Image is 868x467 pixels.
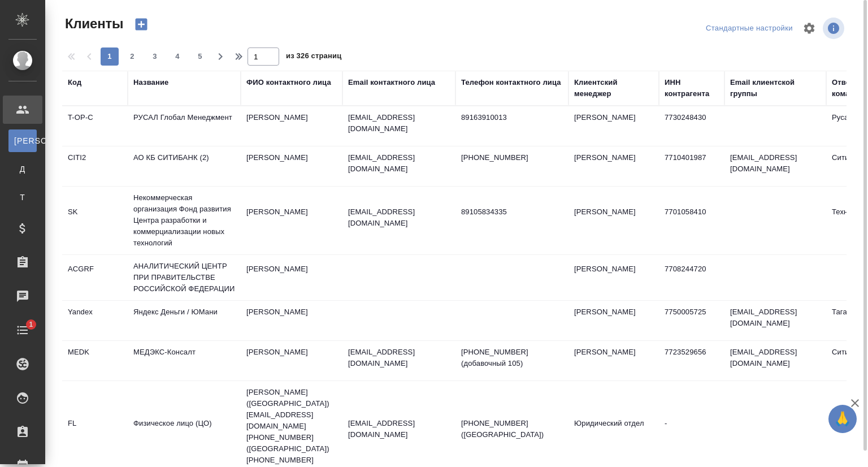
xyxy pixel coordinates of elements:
p: [EMAIL_ADDRESS][DOMAIN_NAME] [348,112,450,135]
td: [PERSON_NAME] [568,201,659,240]
td: T-OP-C [62,106,128,146]
span: Т [14,192,31,203]
td: Яндекс Деньги / ЮМани [128,301,241,340]
a: Д [8,158,37,180]
td: [EMAIL_ADDRESS][DOMAIN_NAME] [724,146,826,186]
td: Физическое лицо (ЦО) [128,412,241,452]
td: [PERSON_NAME] [241,201,342,240]
span: Д [14,163,31,175]
div: ФИО контактного лица [246,77,331,88]
td: [PERSON_NAME] [241,301,342,340]
span: из 326 страниц [286,49,341,66]
td: АО КБ СИТИБАНК (2) [128,146,241,186]
td: [EMAIL_ADDRESS][DOMAIN_NAME] [724,341,826,380]
a: 1 [3,316,42,344]
button: 3 [146,47,164,66]
p: [EMAIL_ADDRESS][DOMAIN_NAME] [348,418,450,440]
button: 🙏 [828,405,857,433]
div: Телефон контактного лица [461,77,561,88]
td: 7701058410 [659,201,724,240]
div: ИНН контрагента [665,77,719,100]
td: 7730248430 [659,106,724,146]
span: Клиенты [62,15,123,33]
td: 7723529656 [659,341,724,380]
td: FL [62,412,128,452]
span: [PERSON_NAME] [14,135,31,146]
td: Yandex [62,301,128,340]
td: Некоммерческая организация Фонд развития Центра разработки и коммерциализации новых технологий [128,187,241,254]
td: [PERSON_NAME] [241,258,342,297]
button: 2 [123,47,141,66]
p: [PHONE_NUMBER] ([GEOGRAPHIC_DATA]) [461,418,563,440]
p: [PHONE_NUMBER] [461,152,563,163]
td: [PERSON_NAME] [568,301,659,340]
span: Настроить таблицу [796,15,823,42]
div: Email контактного лица [348,77,435,88]
td: [PERSON_NAME] [241,106,342,146]
td: [PERSON_NAME] [568,258,659,297]
a: Т [8,186,37,209]
td: [EMAIL_ADDRESS][DOMAIN_NAME] [724,301,826,340]
td: [PERSON_NAME] [241,341,342,380]
td: [PERSON_NAME] [568,146,659,186]
td: CITI2 [62,146,128,186]
p: 89163910013 [461,112,563,123]
div: Клиентский менеджер [574,77,653,100]
td: РУСАЛ Глобал Менеджмент [128,106,241,146]
td: 7708244720 [659,258,724,297]
td: МЕДЭКС-Консалт [128,341,241,380]
p: [EMAIL_ADDRESS][DOMAIN_NAME] [348,347,450,369]
td: 7710401987 [659,146,724,186]
button: 5 [191,47,209,66]
button: 4 [168,47,186,66]
td: Юридический отдел [568,412,659,452]
div: Код [68,77,81,88]
td: SK [62,201,128,240]
td: 7750005725 [659,301,724,340]
div: Email клиентской группы [730,77,821,100]
div: Название [133,77,168,88]
p: 89105834335 [461,206,563,218]
td: MEDK [62,341,128,380]
td: АНАЛИТИЧЕСКИЙ ЦЕНТР ПРИ ПРАВИТЕЛЬСТВЕ РОССИЙСКОЙ ФЕДЕРАЦИИ [128,255,241,300]
span: Посмотреть информацию [823,18,847,39]
span: 🙏 [833,407,852,431]
button: Создать [128,15,155,34]
div: split button [703,20,796,37]
a: [PERSON_NAME] [8,129,37,152]
span: 1 [22,319,40,330]
span: 2 [123,51,141,62]
p: [EMAIL_ADDRESS][DOMAIN_NAME] [348,152,450,175]
td: [PERSON_NAME] [568,106,659,146]
span: 5 [191,51,209,62]
span: 4 [168,51,186,62]
td: - [659,412,724,452]
p: [PHONE_NUMBER] (добавочный 105) [461,347,563,369]
td: [PERSON_NAME] [241,146,342,186]
td: ACGRF [62,258,128,297]
p: [EMAIL_ADDRESS][DOMAIN_NAME] [348,206,450,229]
td: [PERSON_NAME] [568,341,659,380]
span: 3 [146,51,164,62]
